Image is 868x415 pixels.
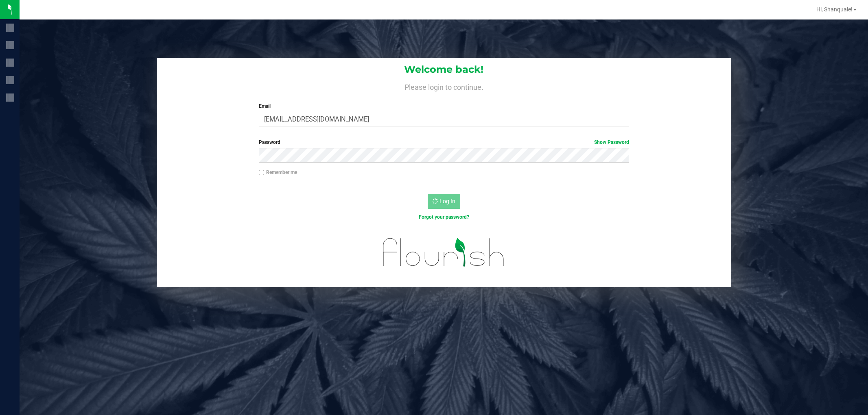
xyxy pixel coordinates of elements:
label: Email [259,102,629,110]
label: Remember me [259,169,297,176]
span: Password [259,139,280,145]
img: flourish_logo.svg [372,229,516,275]
span: Log In [439,198,455,204]
span: Hi, Shanquale! [816,6,853,13]
h1: Welcome back! [157,64,731,75]
a: Show Password [594,139,629,145]
input: Remember me [259,170,265,176]
button: Log In [428,194,460,209]
h4: Please login to continue. [157,81,731,91]
a: Forgot your password? [419,214,469,220]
